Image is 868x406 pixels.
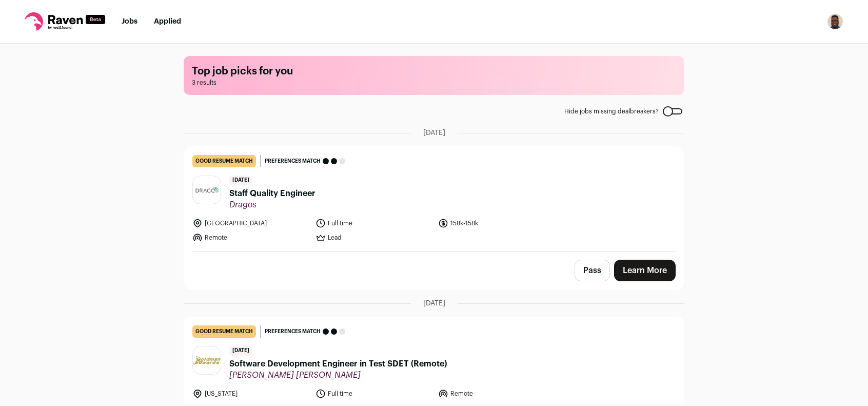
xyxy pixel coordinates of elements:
span: 3 results [192,79,676,87]
span: Preferences match [265,326,321,337]
span: Hide jobs missing dealbreakers? [564,107,659,115]
span: Staff Quality Engineer [229,187,315,200]
li: Remote [192,233,309,243]
img: 9ede8eb7d7b75fa216c84234459385b78d24333cf65f308780d8d2d056b80133.jpg [193,183,221,197]
a: Jobs [122,18,137,25]
li: 158k-158k [438,218,555,228]
img: 9085589-medium_jpg [827,13,843,30]
li: [GEOGRAPHIC_DATA] [192,218,309,228]
div: good resume match [192,325,256,338]
a: good resume match Preferences match [DATE] Staff Quality Engineer Dragos [GEOGRAPHIC_DATA] Full t... [184,147,684,251]
span: Software Development Engineer in Test SDET (Remote) [229,358,447,370]
li: Full time [315,389,432,399]
button: Pass [575,260,610,281]
span: Dragos [229,200,315,210]
img: 7871c0de786fda62fa27232a95903f2cb7584ec759ddf820fa9dfbb04705fe37.png [193,356,221,364]
a: Learn More [614,260,676,281]
li: Full time [315,218,432,228]
a: Applied [154,18,181,25]
span: [DATE] [229,176,252,185]
span: [DATE] [423,298,445,308]
span: [PERSON_NAME] [PERSON_NAME] [229,370,447,380]
h1: Top job picks for you [192,64,676,79]
span: Preferences match [265,156,321,166]
div: good resume match [192,155,256,167]
li: Lead [315,233,432,243]
span: [DATE] [423,128,445,138]
li: [US_STATE] [192,389,309,399]
button: Open dropdown [827,13,843,30]
span: [DATE] [229,346,252,356]
li: Remote [438,389,555,399]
